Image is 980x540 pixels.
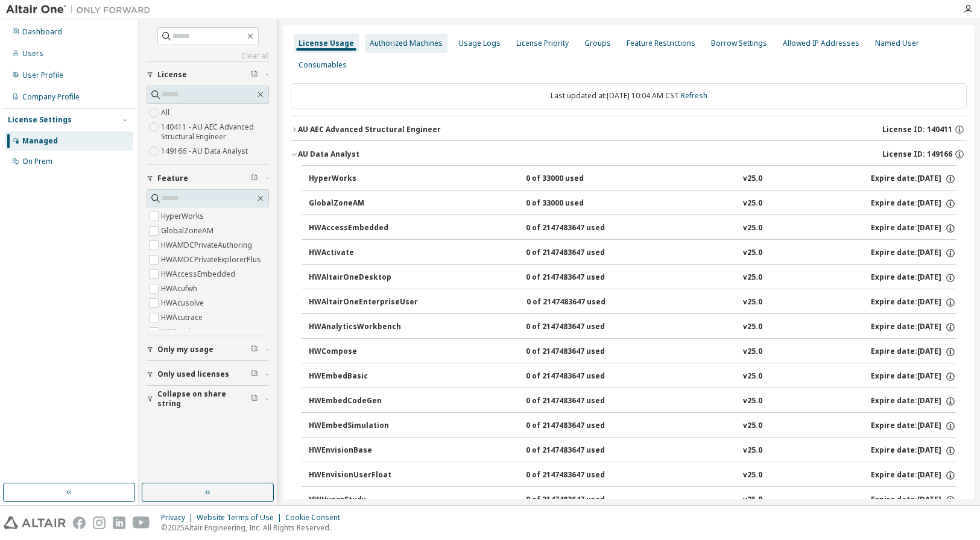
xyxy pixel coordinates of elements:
[161,209,206,224] label: HyperWorks
[871,272,956,283] div: Expire date: [DATE]
[309,347,417,357] div: HWCompose
[526,445,634,456] div: 0 of 2147483647 used
[526,371,634,382] div: 0 of 2147483647 used
[22,92,80,102] div: Company Profile
[871,396,956,407] div: Expire date: [DATE]
[147,336,269,363] button: Only my usage
[147,165,269,192] button: Feature
[743,445,762,456] div: v25.0
[309,470,417,481] div: HWEnvisionUserFloat
[251,174,258,183] span: Clear filter
[309,339,956,365] button: HWCompose0 of 2147483647 usedv25.0Expire date:[DATE]
[161,325,203,339] label: HWAcuview
[161,224,216,238] label: GlobalZoneAM
[526,223,634,234] div: 0 of 2147483647 used
[743,322,762,333] div: v25.0
[197,513,285,523] div: Website Terms of Use
[147,51,269,61] a: Clear all
[526,495,634,506] div: 0 of 2147483647 used
[871,421,956,432] div: Expire date: [DATE]
[743,297,762,308] div: v25.0
[309,371,417,382] div: HWEmbedBasic
[22,157,52,166] div: On Prem
[743,495,762,506] div: v25.0
[526,174,634,184] div: 0 of 33000 used
[161,523,347,533] p: © 2025 Altair Engineering, Inc. All Rights Reserved.
[22,27,62,37] div: Dashboard
[309,166,956,192] button: HyperWorks0 of 33000 usedv25.0Expire date:[DATE]
[584,39,611,48] div: Groups
[309,223,417,234] div: HWAccessEmbedded
[299,60,347,70] div: Consumables
[93,516,106,529] img: instagram.svg
[871,223,956,234] div: Expire date: [DATE]
[161,120,269,144] label: 140411 - AU AEC Advanced Structural Engineer
[743,174,762,184] div: v25.0
[161,144,250,159] label: 149166 - AU Data Analyst
[743,272,762,283] div: v25.0
[309,215,956,242] button: HWAccessEmbedded0 of 2147483647 usedv25.0Expire date:[DATE]
[251,394,258,404] span: Clear filter
[298,149,359,159] div: AU Data Analyst
[161,238,254,253] label: HWAMDCPrivateAuthoring
[309,462,956,489] button: HWEnvisionUserFloat0 of 2147483647 usedv25.0Expire date:[DATE]
[133,516,150,529] img: youtube.svg
[526,322,634,333] div: 0 of 2147483647 used
[309,314,956,341] button: HWAnalyticsWorkbench0 of 2147483647 usedv25.0Expire date:[DATE]
[291,116,967,143] button: AU AEC Advanced Structural EngineerLicense ID: 140411
[161,281,200,296] label: HWAcufwh
[309,363,956,390] button: HWEmbedBasic0 of 2147483647 usedv25.0Expire date:[DATE]
[882,125,952,134] span: License ID: 140411
[161,296,206,310] label: HWAcusolve
[309,388,956,415] button: HWEmbedCodeGen0 of 2147483647 usedv25.0Expire date:[DATE]
[526,272,634,283] div: 0 of 2147483647 used
[526,421,634,432] div: 0 of 2147483647 used
[871,347,956,357] div: Expire date: [DATE]
[871,371,956,382] div: Expire date: [DATE]
[871,322,956,333] div: Expire date: [DATE]
[251,345,258,354] span: Clear filter
[309,190,956,217] button: GlobalZoneAM0 of 33000 usedv25.0Expire date:[DATE]
[871,248,956,259] div: Expire date: [DATE]
[309,445,417,456] div: HWEnvisionBase
[309,421,417,432] div: HWEmbedSimulation
[309,289,956,316] button: HWAltairOneEnterpriseUser0 of 2147483647 usedv25.0Expire date:[DATE]
[309,487,956,513] button: HWHyperStudy0 of 2147483647 usedv25.0Expire date:[DATE]
[291,83,967,108] div: Last updated at: [DATE] 10:04 AM CST
[309,438,956,464] button: HWEnvisionBase0 of 2147483647 usedv25.0Expire date:[DATE]
[73,516,86,529] img: facebook.svg
[8,115,72,125] div: License Settings
[526,470,634,481] div: 0 of 2147483647 used
[743,396,762,407] div: v25.0
[147,61,269,88] button: License
[871,297,956,308] div: Expire date: [DATE]
[458,39,501,48] div: Usage Logs
[871,470,956,481] div: Expire date: [DATE]
[285,513,347,523] div: Cookie Consent
[299,39,354,48] div: License Usage
[370,39,443,48] div: Authorized Machines
[309,272,417,283] div: HWAltairOneDesktop
[4,516,66,529] img: altair_logo.svg
[871,198,956,209] div: Expire date: [DATE]
[309,265,956,291] button: HWAltairOneDesktop0 of 2147483647 usedv25.0Expire date:[DATE]
[681,90,707,101] a: Refresh
[743,347,762,357] div: v25.0
[161,267,238,281] label: HWAccessEmbedded
[871,174,956,184] div: Expire date: [DATE]
[161,310,205,325] label: HWAcutrace
[298,125,441,134] div: AU AEC Advanced Structural Engineer
[882,149,952,159] span: License ID: 149166
[875,39,919,48] div: Named User
[309,240,956,266] button: HWActivate0 of 2147483647 usedv25.0Expire date:[DATE]
[743,248,762,259] div: v25.0
[147,386,269,412] button: Collapse on share string
[743,198,762,209] div: v25.0
[871,445,956,456] div: Expire date: [DATE]
[783,39,859,48] div: Allowed IP Addresses
[157,369,229,379] span: Only used licenses
[161,253,264,267] label: HWAMDCPrivateExplorerPlus
[526,248,634,259] div: 0 of 2147483647 used
[743,223,762,234] div: v25.0
[157,345,213,354] span: Only my usage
